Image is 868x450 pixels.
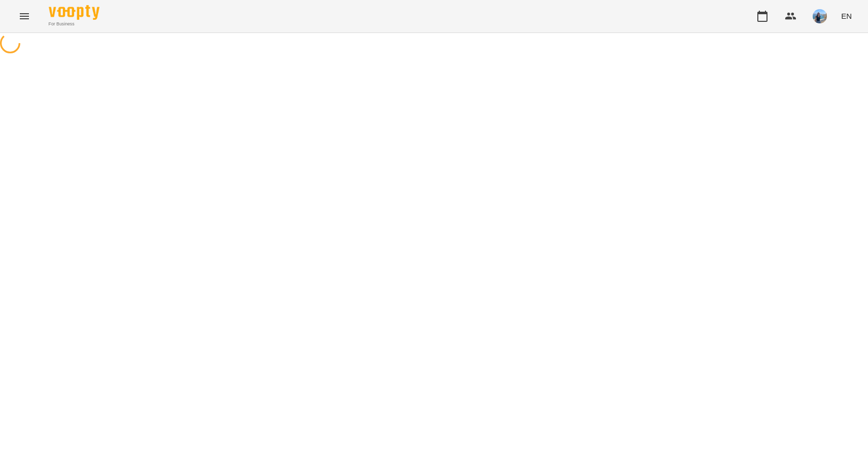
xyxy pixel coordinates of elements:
img: 8b0d75930c4dba3d36228cba45c651ae.jpg [813,9,827,23]
span: EN [841,11,852,21]
img: Voopty Logo [49,5,99,20]
span: For Business [49,21,99,27]
button: EN [837,7,856,25]
button: Menu [12,4,37,28]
